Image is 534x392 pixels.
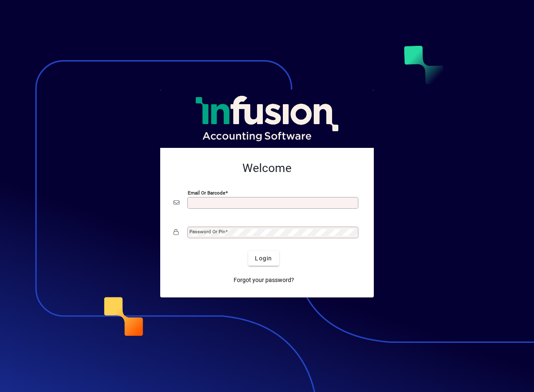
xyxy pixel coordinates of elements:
[255,254,272,263] span: Login
[234,276,294,285] span: Forgot your password?
[230,272,297,287] a: Forgot your password?
[189,229,225,235] mat-label: Password or Pin
[188,190,225,196] mat-label: Email or Barcode
[248,251,279,266] button: Login
[174,161,360,175] h2: Welcome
